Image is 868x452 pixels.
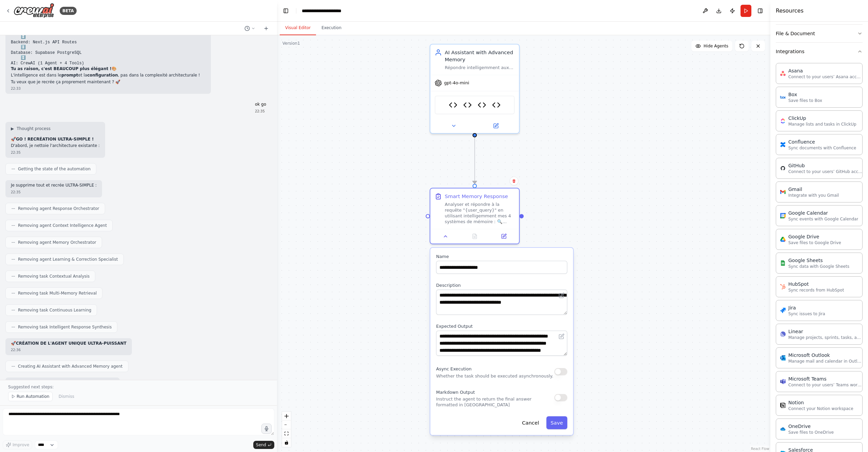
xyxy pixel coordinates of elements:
[780,166,786,171] img: GitHub
[780,403,786,408] img: Notion
[788,287,844,293] p: Sync records from HubSpot
[18,290,97,296] span: Removing task Multi-Memory Retrieval
[261,424,272,434] button: Click to speak your automation idea
[751,447,769,451] a: React Flow attribution
[59,394,74,399] span: Dismiss
[282,438,291,447] button: toggle interactivity
[788,430,834,435] p: Save files to OneDrive
[11,126,14,131] span: ▶
[16,341,126,346] strong: CRÉATION DE L'AGENT UNIQUE ULTRA-PUISSANT
[255,102,266,107] p: ok go
[11,143,100,149] p: D'abord, je nettoie l'architecture existante :
[13,442,29,448] span: Improve
[87,73,118,78] strong: configuration
[704,43,728,49] span: Hide Agents
[780,308,786,313] img: Jira
[18,257,118,262] span: Removing agent Learning & Correction Specialist
[11,150,100,155] div: 22:35
[780,355,786,361] img: Microsoft Outlook
[11,137,100,142] p: 🚀
[788,162,863,169] div: GitHub
[436,390,475,395] span: Markdown Output
[463,101,472,109] img: Document Memory API Tool
[11,126,51,131] button: ▶Thought process
[3,440,32,449] button: Improve
[755,6,765,16] button: Hide right sidebar
[302,7,360,14] nav: breadcrumb
[281,6,291,16] button: Hide left sidebar
[18,307,91,313] span: Removing task Continuous Learning
[242,24,258,33] button: Switch to previous chat
[780,94,786,100] img: Box
[492,101,501,109] img: Learning Feedback API Tool
[282,412,291,447] div: React Flow controls
[780,213,786,218] img: Google Calendar
[788,145,856,151] p: Sync documents with Confluence
[445,193,508,200] div: Smart Memory Response
[11,86,205,91] div: 22:33
[510,177,518,186] button: Delete node
[436,367,472,372] span: Async Execution
[8,392,53,401] button: Run Automation
[780,260,786,266] img: Google Sheets
[788,193,839,198] p: Integrate with you Gmail
[788,399,853,406] div: Notion
[18,274,90,279] span: Removing task Contextual Analysis
[11,73,205,78] p: L'intelligence est dans le et la , pas dans la complexité architecturale !
[11,190,97,195] div: 22:35
[788,186,839,193] div: Gmail
[780,331,786,337] img: Linear
[475,122,516,130] button: Open in side panel
[788,281,844,287] div: HubSpot
[256,442,266,448] span: Send
[788,240,841,245] p: Save files to Google Drive
[788,359,863,364] p: Manage mail and calendar in Outlook
[430,188,520,244] div: Smart Memory ResponseAnalyser et répondre à la requête "{user_query}" en utilisant intelligemment...
[546,416,567,429] button: Save
[11,66,205,72] p: 🎨
[788,264,849,269] p: Sync data with Google Sheets
[780,71,786,76] img: Asana
[788,406,853,411] p: Connect your Notion workspace
[477,101,486,109] img: Conversation Memory API Tool
[430,44,520,134] div: AI Assistant with Advanced MemoryRépondre intelligemment aux requêtes en utilisant mes 4 types de...
[788,311,825,317] p: Sync issues to Jira
[436,323,567,329] label: Expected Output
[776,43,863,60] button: Integrations
[61,73,78,78] strong: prompt
[449,101,457,109] img: Factual Memory API Tool
[11,66,112,71] strong: Tu as raison, c'est BEAUCOUP plus élégant !
[788,335,863,340] p: Manage projects, sprints, tasks, and bug tracking in Linear
[691,41,732,51] button: Hide Agents
[255,109,266,114] div: 22:35
[261,24,272,33] button: Start a new chat
[11,183,97,188] p: Je supprime tout et recrée ULTRA-SIMPLE :
[788,138,856,145] div: Confluence
[445,201,515,224] div: Analyser et répondre à la requête "{user_query}" en utilisant intelligemment mes 4 systèmes de mé...
[788,98,822,103] p: Save files to Box
[18,364,123,369] span: Creating AI Assistant with Advanced Memory agent
[776,25,863,42] button: File & Document
[788,382,863,388] p: Connect to your users’ Teams workspaces
[11,341,126,346] h2: 🚀
[788,257,849,264] div: Google Sheets
[788,74,863,80] p: Connect to your users’ Asana accounts
[780,142,786,147] img: Confluence
[780,237,786,242] img: Google Drive
[444,80,469,86] span: gpt-4o-mini
[788,67,863,74] div: Asana
[18,206,99,211] span: Removing agent Response Orchestrator
[18,240,96,245] span: Removing agent Memory Orchestrator
[316,21,347,35] button: Execution
[280,21,316,35] button: Visual Editor
[788,210,858,216] div: Google Calendar
[788,169,863,174] p: Connect to your users’ GitHub accounts
[18,166,91,172] span: Getting the state of the automation
[11,80,205,85] p: Tu veux que je recrée ça proprement maintenant ? 🚀
[788,115,856,122] div: ClickUp
[436,396,554,408] p: Instruct the agent to return the final answer formatted in [GEOGRAPHIC_DATA]
[16,137,94,142] strong: GO ! RECRÉATION ULTRA-SIMPLE !
[459,232,490,241] button: No output available
[780,379,786,384] img: Microsoft Teams
[491,232,516,241] button: Open in side panel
